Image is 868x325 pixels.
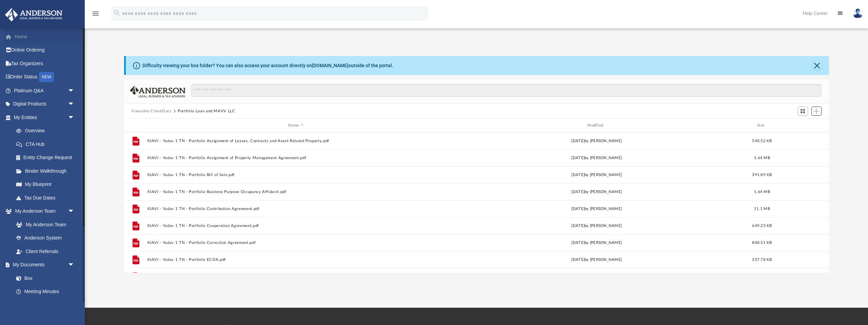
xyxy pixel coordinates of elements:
[448,172,746,178] div: by [PERSON_NAME]
[448,155,746,161] div: by [PERSON_NAME]
[754,207,770,211] span: 11.1 MB
[9,178,81,191] a: My Blueprint
[5,70,85,84] a: Order StatusNEW
[191,84,821,97] input: Search files and folders
[752,241,772,245] span: 840.51 KB
[5,258,81,272] a: My Documentsarrow_drop_down
[68,97,81,111] span: arrow_drop_down
[812,61,822,70] button: Close
[9,271,78,285] a: Box
[312,63,348,68] a: [DOMAIN_NAME]
[178,108,235,114] button: Portfolio Loan and MAVV LLC
[448,240,746,246] div: by [PERSON_NAME]
[9,137,85,151] a: CTA Hub
[147,156,445,160] button: KIAVI - Yadav 1 TN - Portfolio Assignment of Property Management Agreement.pdf
[9,191,85,205] a: Tax Due Dates
[448,223,746,229] div: by [PERSON_NAME]
[448,138,746,144] div: by [PERSON_NAME]
[147,224,445,228] button: KIAVI - Yadav 1 TN - Portfolio Cooperation Agreement.pdf
[9,164,85,178] a: Binder Walkthrough
[39,72,54,82] div: NEW
[147,122,445,129] div: Name
[68,111,81,125] span: arrow_drop_down
[9,231,81,245] a: Anderson System
[571,224,585,228] span: [DATE]
[571,156,585,160] span: [DATE]
[127,122,144,129] div: id
[68,258,81,272] span: arrow_drop_down
[752,258,772,262] span: 337.78 KB
[571,173,585,177] span: [DATE]
[124,132,829,273] div: grid
[778,122,826,129] div: id
[571,207,585,211] span: [DATE]
[92,13,100,18] a: menu
[752,139,772,143] span: 540.52 KB
[754,156,770,160] span: 1.64 MB
[448,122,745,129] div: Modified
[147,257,445,262] button: KIAVI - Yadav 1 TN - Portfolio ECOA.pdf
[92,9,100,18] i: menu
[752,173,772,177] span: 391.89 KB
[571,258,585,262] span: [DATE]
[131,108,171,114] button: Viewable-ClientDocs
[811,107,822,116] button: Add
[5,205,81,218] a: My Anderson Teamarrow_drop_down
[448,257,746,263] div: by [PERSON_NAME]
[68,84,81,98] span: arrow_drop_down
[9,151,85,165] a: Entity Change Request
[9,298,78,312] a: Forms Library
[571,241,585,245] span: [DATE]
[571,139,585,143] span: [DATE]
[147,241,445,245] button: KIAVI - Yadav 1 TN - Portfolio Correction Agreement.pdf
[5,97,85,111] a: Digital Productsarrow_drop_down
[113,9,121,17] i: search
[5,111,85,124] a: My Entitiesarrow_drop_down
[752,224,772,228] span: 649.23 KB
[853,8,863,18] img: User Pic
[147,207,445,211] button: KIAVI - Yadav 1 TN - Portfolio Contribution Agreement.pdf
[3,8,64,21] img: Anderson Advisors Platinum Portal
[142,62,393,69] div: Difficulty viewing your box folder? You can also access your account directly on outside of the p...
[448,206,746,212] div: by [PERSON_NAME]
[5,30,85,43] a: Home
[5,57,85,70] a: Tax Organizers
[754,190,770,194] span: 1.64 MB
[9,218,78,231] a: My Anderson Team
[9,245,81,258] a: Client Referrals
[5,43,85,57] a: Online Ordering
[147,190,445,194] button: KIAVI - Yadav 1 TN - Portfolio Business Purpose Occupancy Affidavit.pdf
[147,139,445,143] button: KIAVI - Yadav 1 TN - Portfolio Assignment of Leases, Contracts and Asset-Related Property.pdf
[748,122,775,129] div: Size
[9,285,81,299] a: Meeting Minutes
[147,173,445,177] button: KIAVI - Yadav 1 TN - Portfolio Bill of Sale.pdf
[9,124,85,138] a: Overview
[448,189,746,195] div: by [PERSON_NAME]
[68,205,81,218] span: arrow_drop_down
[5,84,85,97] a: Platinum Q&Aarrow_drop_down
[571,190,585,194] span: [DATE]
[798,107,808,116] button: Switch to Grid View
